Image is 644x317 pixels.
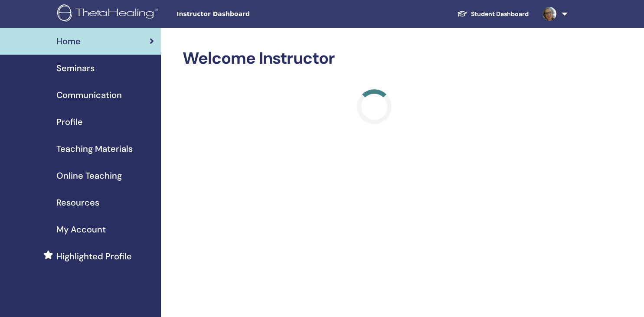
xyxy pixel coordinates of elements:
a: Student Dashboard [450,6,536,22]
span: My Account [56,223,106,236]
img: graduation-cap-white.svg [457,10,467,17]
span: Home [56,35,81,48]
img: logo.png [57,4,161,24]
span: Resources [56,196,99,209]
span: Instructor Dashboard [177,10,307,19]
span: Teaching Materials [56,142,133,155]
span: Seminars [56,62,95,75]
span: Communication [56,88,122,101]
span: Profile [56,115,83,128]
span: Online Teaching [56,169,122,182]
span: Highlighted Profile [56,250,132,263]
h2: Welcome Instructor [183,49,566,69]
img: default.jpg [543,7,556,21]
